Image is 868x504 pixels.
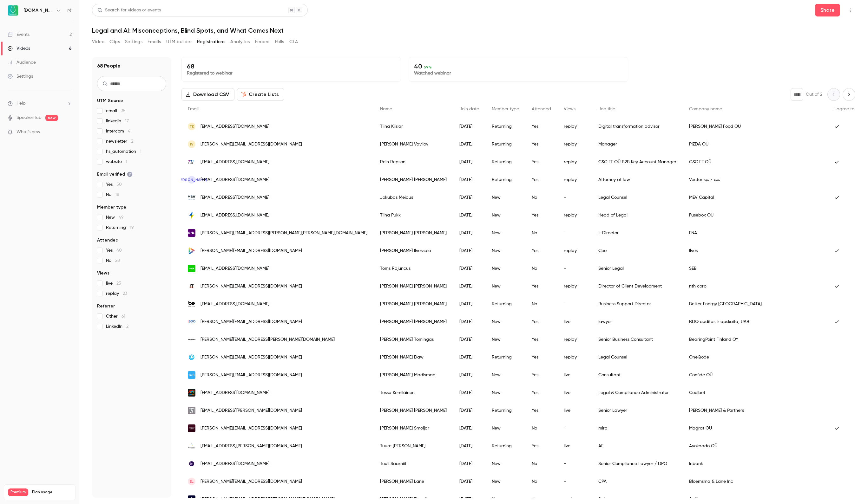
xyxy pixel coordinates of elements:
div: Returning [485,295,525,313]
div: Legal Counsel [592,348,683,366]
span: newsletter [106,138,133,145]
span: Attended [97,237,118,243]
span: [PERSON_NAME][EMAIL_ADDRESS][PERSON_NAME][DOMAIN_NAME] [201,336,335,343]
div: New [485,260,525,277]
div: Yes [525,331,557,348]
span: [PERSON_NAME][EMAIL_ADDRESS][DOMAIN_NAME] [201,248,302,254]
span: Member type [97,204,126,210]
div: Yes [525,277,557,295]
img: nthcorp.com [188,282,195,290]
span: intercom [106,128,130,134]
div: Senior Lawyer [592,402,683,419]
span: 61 [122,314,125,319]
span: [EMAIL_ADDRESS][DOMAIN_NAME] [201,177,269,183]
div: New [485,242,525,260]
span: 19 [130,225,134,230]
div: [DATE] [453,473,485,490]
span: No [106,191,119,198]
span: IV [190,141,194,147]
div: Returning [485,437,525,455]
span: [PERSON_NAME][EMAIL_ADDRESS][DOMAIN_NAME] [201,478,302,485]
div: Confide OÜ [683,366,828,384]
div: New [485,455,525,473]
button: Analytics [230,37,250,47]
div: Yes [525,437,557,455]
div: [DATE] [453,260,485,277]
p: Watched webinar [414,70,623,76]
div: Coolbet [683,384,828,402]
span: 17 [125,119,129,123]
span: 23 [116,281,121,286]
div: [PERSON_NAME] [PERSON_NAME] [374,295,453,313]
span: website [106,158,127,165]
div: Digital transformation advisor [592,118,683,135]
span: 2 [131,139,133,144]
div: Search for videos or events [97,7,161,14]
div: live [557,384,592,402]
button: Create Lists [237,88,284,101]
div: MEV Capital [683,189,828,206]
div: live [557,313,592,331]
div: CPA [592,473,683,490]
span: 1 [126,159,127,164]
div: [PERSON_NAME] Vavilov [374,135,453,153]
div: AE [592,437,683,455]
span: [EMAIL_ADDRESS][DOMAIN_NAME] [201,212,269,219]
div: Yes [525,242,557,260]
div: Yes [525,135,557,153]
div: Director of Client Development [592,277,683,295]
span: Views [97,270,109,276]
div: Tessa Kemiläinen [374,384,453,402]
span: [EMAIL_ADDRESS][DOMAIN_NAME] [201,390,269,396]
div: [PERSON_NAME] Daw [374,348,453,366]
span: [EMAIL_ADDRESS][DOMAIN_NAME] [201,301,269,307]
button: Registrations [197,37,225,47]
span: [PERSON_NAME][EMAIL_ADDRESS][DOMAIN_NAME] [201,354,302,361]
div: Toms Rajuncus [374,260,453,277]
div: [DATE] [453,189,485,206]
img: ena.org [188,229,195,237]
div: New [485,206,525,224]
div: replay [557,206,592,224]
div: replay [557,118,592,135]
div: replay [557,348,592,366]
span: linkedin [106,118,129,124]
span: EL [190,479,194,484]
span: [EMAIL_ADDRESS][DOMAIN_NAME] [201,123,269,130]
div: Videos [8,45,30,52]
div: It Director [592,224,683,242]
h1: 68 People [97,62,121,70]
div: [DATE] [453,224,485,242]
img: bdo.lt [188,318,195,326]
span: replay [106,290,127,297]
div: mlro [592,419,683,437]
div: [DATE] [453,206,485,224]
div: nth corp [683,277,828,295]
div: Fusebox OÜ [683,206,828,224]
div: Returning [485,135,525,153]
div: Tuure [PERSON_NAME] [374,437,453,455]
li: help-dropdown-opener [8,100,72,107]
div: Ceo [592,242,683,260]
span: email [106,108,126,114]
span: 28 [115,258,120,263]
div: replay [557,331,592,348]
div: Rein Repson [374,153,453,171]
span: Other [106,313,125,320]
img: oneqode.com [188,353,195,361]
span: Premium [8,488,28,496]
span: Help [16,100,26,107]
div: - [557,224,592,242]
img: inbank.ee [188,460,195,468]
div: Yes [525,348,557,366]
button: Settings [125,37,142,47]
span: Company name [689,107,722,111]
div: [DATE] [453,437,485,455]
div: replay [557,171,592,189]
div: Audience [8,59,36,66]
span: hs_automation [106,148,141,155]
div: [DATE] [453,242,485,260]
img: magrat.eu [188,424,195,432]
div: Tiina Pukk [374,206,453,224]
button: Clips [109,37,120,47]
